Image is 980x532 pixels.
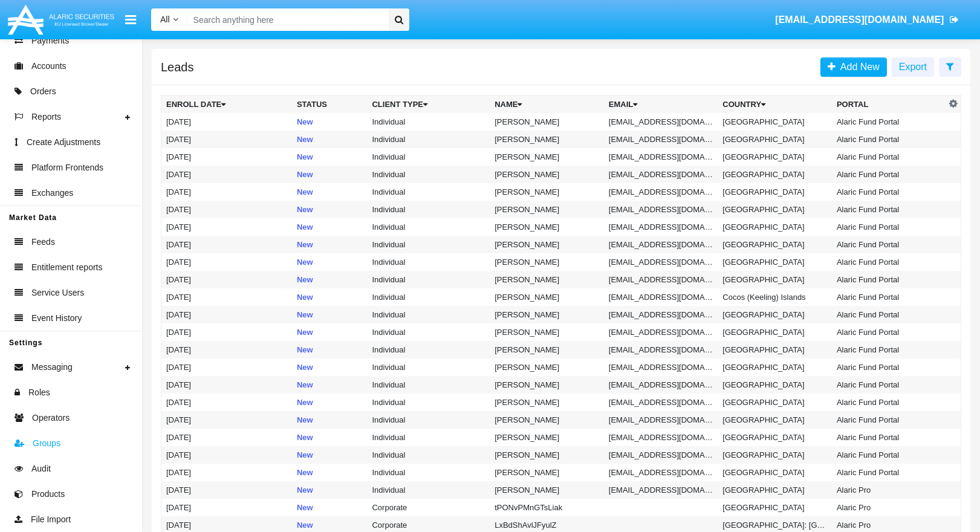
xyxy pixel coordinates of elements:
[161,481,292,499] td: [DATE]
[832,253,946,271] td: Alaric Fund Portal
[832,131,946,148] td: Alaric Fund Portal
[6,2,116,37] img: Logo image
[292,131,368,148] td: New
[31,187,73,199] span: Exchanges
[161,323,292,341] td: [DATE]
[367,358,490,376] td: Individual
[718,394,832,411] td: [GEOGRAPHIC_DATA]
[161,358,292,376] td: [DATE]
[151,13,187,26] a: All
[718,253,832,271] td: [GEOGRAPHIC_DATA]
[718,323,832,341] td: [GEOGRAPHIC_DATA]
[161,131,292,148] td: [DATE]
[292,236,368,253] td: New
[490,358,604,376] td: [PERSON_NAME]
[292,166,368,183] td: New
[490,183,604,201] td: [PERSON_NAME]
[718,306,832,323] td: [GEOGRAPHIC_DATA]
[832,481,946,499] td: Alaric Pro
[161,148,292,166] td: [DATE]
[490,253,604,271] td: [PERSON_NAME]
[292,271,368,288] td: New
[367,96,490,114] th: Client Type
[718,481,832,499] td: [GEOGRAPHIC_DATA]
[832,341,946,358] td: Alaric Fund Portal
[367,341,490,358] td: Individual
[292,429,368,446] td: New
[367,446,490,464] td: Individual
[292,148,368,166] td: New
[160,15,170,24] span: All
[490,96,604,114] th: Name
[718,429,832,446] td: [GEOGRAPHIC_DATA]
[832,148,946,166] td: Alaric Fund Portal
[161,288,292,306] td: [DATE]
[31,488,65,501] span: Products
[367,131,490,148] td: Individual
[832,166,946,183] td: Alaric Fund Portal
[718,201,832,218] td: [GEOGRAPHIC_DATA]
[292,341,368,358] td: New
[718,96,832,114] th: Country
[832,376,946,394] td: Alaric Fund Portal
[292,218,368,236] td: New
[367,253,490,271] td: Individual
[604,271,718,288] td: [EMAIL_ADDRESS][DOMAIN_NAME]
[604,464,718,481] td: [EMAIL_ADDRESS][DOMAIN_NAME]
[604,218,718,236] td: [EMAIL_ADDRESS][DOMAIN_NAME]
[31,312,82,325] span: Event History
[161,218,292,236] td: [DATE]
[32,412,70,424] span: Operators
[161,306,292,323] td: [DATE]
[718,288,832,306] td: Cocos (Keeling) Islands
[832,183,946,201] td: Alaric Fund Portal
[161,341,292,358] td: [DATE]
[604,183,718,201] td: [EMAIL_ADDRESS][DOMAIN_NAME]
[292,411,368,429] td: New
[490,306,604,323] td: [PERSON_NAME]
[490,464,604,481] td: [PERSON_NAME]
[718,499,832,516] td: [GEOGRAPHIC_DATA]
[367,411,490,429] td: Individual
[161,113,292,131] td: [DATE]
[292,201,368,218] td: New
[292,288,368,306] td: New
[367,464,490,481] td: Individual
[770,3,965,37] a: [EMAIL_ADDRESS][DOMAIN_NAME]
[604,429,718,446] td: [EMAIL_ADDRESS][DOMAIN_NAME]
[27,136,100,149] span: Create Adjustments
[604,376,718,394] td: [EMAIL_ADDRESS][DOMAIN_NAME]
[490,113,604,131] td: [PERSON_NAME]
[161,62,194,72] h5: Leads
[31,361,73,374] span: Messaging
[718,341,832,358] td: [GEOGRAPHIC_DATA]
[367,429,490,446] td: Individual
[718,376,832,394] td: [GEOGRAPHIC_DATA]
[33,437,60,450] span: Groups
[490,201,604,218] td: [PERSON_NAME]
[367,481,490,499] td: Individual
[490,411,604,429] td: [PERSON_NAME]
[490,341,604,358] td: [PERSON_NAME]
[490,446,604,464] td: [PERSON_NAME]
[832,446,946,464] td: Alaric Fund Portal
[604,166,718,183] td: [EMAIL_ADDRESS][DOMAIN_NAME]
[718,236,832,253] td: [GEOGRAPHIC_DATA]
[161,394,292,411] td: [DATE]
[832,394,946,411] td: Alaric Fund Portal
[832,429,946,446] td: Alaric Fund Portal
[490,218,604,236] td: [PERSON_NAME]
[161,376,292,394] td: [DATE]
[832,236,946,253] td: Alaric Fund Portal
[718,358,832,376] td: [GEOGRAPHIC_DATA]
[31,34,69,47] span: Payments
[490,131,604,148] td: [PERSON_NAME]
[31,462,51,475] span: Audit
[292,96,368,114] th: Status
[367,271,490,288] td: Individual
[718,113,832,131] td: [GEOGRAPHIC_DATA]
[31,261,103,274] span: Entitlement reports
[490,323,604,341] td: [PERSON_NAME]
[604,306,718,323] td: [EMAIL_ADDRESS][DOMAIN_NAME]
[292,113,368,131] td: New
